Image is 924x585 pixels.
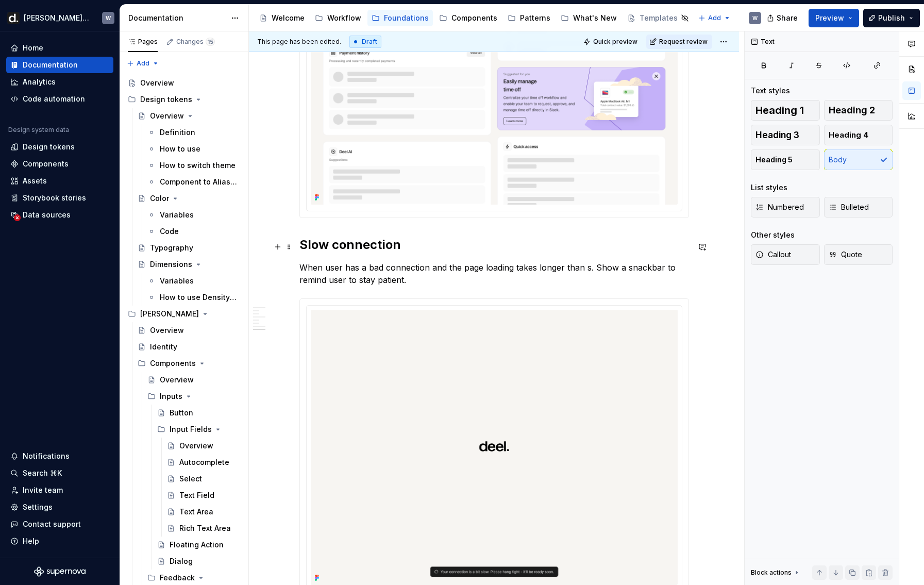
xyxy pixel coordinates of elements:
[133,322,244,339] a: Overview
[6,207,113,223] a: Data sources
[23,451,70,461] div: Notifications
[557,10,621,26] a: What's New
[299,261,689,286] p: When user has a bad connection and the page loading takes longer than s. Show a snackbar to remin...
[143,207,244,223] a: Variables
[695,11,734,25] button: Add
[23,536,39,546] div: Help
[153,421,244,438] div: Input Fields
[863,9,920,27] button: Publish
[593,38,637,46] span: Quick preview
[2,7,117,29] button: [PERSON_NAME] UIW
[829,202,869,212] span: Bulleted
[150,325,184,336] div: Overview
[23,210,71,220] div: Data sources
[160,292,238,303] div: How to use Density Variables
[143,141,244,157] a: How to use
[163,471,244,487] a: Select
[163,520,244,537] a: Rich Text Area
[751,86,790,96] div: Text styles
[160,210,194,220] div: Variables
[829,105,875,115] span: Heading 2
[143,273,244,289] a: Variables
[133,240,244,256] a: Typography
[23,485,63,495] div: Invite team
[124,91,244,108] div: Design tokens
[878,13,905,23] span: Publish
[160,144,200,154] div: How to use
[327,13,361,23] div: Workflow
[150,358,196,369] div: Components
[6,465,113,481] button: Search ⌘K
[8,126,69,134] div: Design system data
[140,94,192,105] div: Design tokens
[580,35,642,49] button: Quick preview
[23,519,81,529] div: Contact support
[255,8,693,28] div: Page tree
[133,108,244,124] a: Overview
[160,177,238,187] div: Component to Alias references
[24,13,90,23] div: [PERSON_NAME] UI
[257,38,341,46] span: This page has been edited.
[23,142,75,152] div: Design tokens
[34,566,86,577] svg: Supernova Logo
[133,190,244,207] a: Color
[150,193,169,204] div: Color
[435,10,501,26] a: Components
[255,10,309,26] a: Welcome
[809,9,859,27] button: Preview
[179,457,229,467] div: Autocomplete
[160,573,195,583] div: Feedback
[140,78,174,88] div: Overview
[751,125,820,145] button: Heading 3
[23,193,86,203] div: Storybook stories
[751,230,795,240] div: Other styles
[6,533,113,549] button: Help
[143,289,244,306] a: How to use Density Variables
[150,243,193,253] div: Typography
[815,13,844,23] span: Preview
[708,14,721,22] span: Add
[299,237,689,253] h2: Slow connection
[23,77,56,87] div: Analytics
[170,556,193,566] div: Dialog
[6,516,113,532] button: Contact support
[176,38,215,46] div: Changes
[143,157,244,174] a: How to switch theme
[755,202,804,212] span: Numbered
[659,38,708,46] span: Request review
[640,13,678,23] div: Templates
[384,13,429,23] div: Foundations
[751,569,792,577] div: Block actions
[23,43,43,53] div: Home
[777,13,798,23] span: Share
[755,155,793,165] span: Heading 5
[824,197,893,218] button: Bulleted
[520,13,550,23] div: Patterns
[124,75,244,91] a: Overview
[829,249,862,260] span: Quote
[751,149,820,170] button: Heading 5
[503,10,555,26] a: Patterns
[179,523,231,533] div: Rich Text Area
[163,454,244,471] a: Autocomplete
[6,190,113,206] a: Storybook stories
[762,9,804,27] button: Share
[124,306,244,322] div: [PERSON_NAME]
[163,438,244,454] a: Overview
[6,173,113,189] a: Assets
[6,40,113,56] a: Home
[179,474,202,484] div: Select
[23,468,62,478] div: Search ⌘K
[824,125,893,145] button: Heading 4
[133,256,244,273] a: Dimensions
[179,507,213,517] div: Text Area
[824,100,893,121] button: Heading 2
[153,405,244,421] a: Button
[824,244,893,265] button: Quote
[206,38,215,46] span: 15
[153,537,244,553] a: Floating Action
[6,91,113,107] a: Code automation
[272,13,305,23] div: Welcome
[751,244,820,265] button: Callout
